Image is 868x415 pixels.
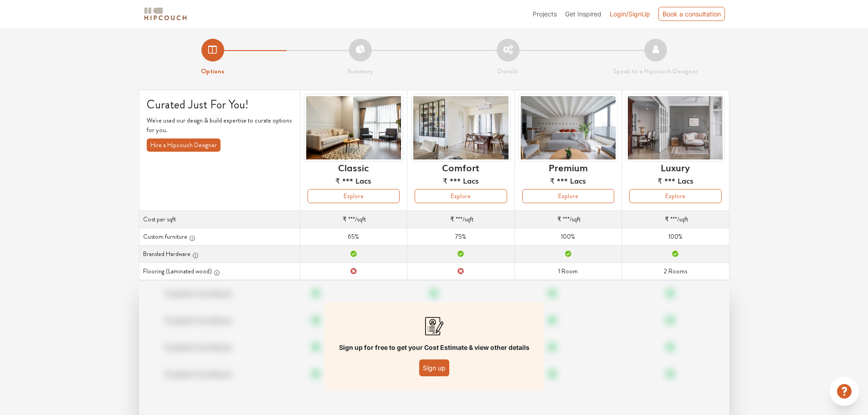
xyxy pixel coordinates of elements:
th: Cost per sqft [139,211,300,228]
h4: Curated Just For You! [147,97,293,112]
td: 100% [622,228,729,246]
span: logo-horizontal.svg [143,4,188,24]
td: /sqft [514,211,621,228]
span: Login/SignUp [610,10,650,18]
button: Explore [522,189,614,203]
strong: Options [201,66,224,76]
img: logo-horizontal.svg [143,6,188,22]
th: Custom furniture [139,228,300,246]
th: Branded Hardware [139,246,300,263]
button: Hire a Hipcouch Designer [147,138,221,152]
h6: Classic [338,162,369,173]
strong: Details [498,66,518,76]
button: Explore [308,189,400,203]
img: header-preview [519,94,618,162]
strong: Summary [347,66,373,76]
h6: Luxury [661,162,690,173]
td: /sqft [300,211,407,228]
div: Book a consultation [658,7,725,21]
img: header-preview [411,94,510,162]
td: 1 Room [514,263,621,280]
p: Sign up for free to get your Cost Estimate & view other details [339,343,529,352]
span: Get Inspired [565,10,601,18]
td: 65% [300,228,407,246]
td: 2 Rooms [622,263,729,280]
button: Explore [629,189,721,203]
td: /sqft [622,211,729,228]
span: Projects [533,10,557,18]
img: header-preview [626,94,725,162]
strong: Speak to a Hipcouch Designer [613,66,698,76]
th: Flooring (Laminated wood) [139,263,300,280]
button: Explore [415,189,507,203]
button: Sign up [419,359,449,376]
td: 100% [514,228,621,246]
img: header-preview [304,94,403,162]
p: We've used our design & build expertise to curate options for you. [147,116,293,135]
h6: Premium [549,162,588,173]
td: /sqft [407,211,514,228]
h6: Comfort [442,162,479,173]
td: 75% [407,228,514,246]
